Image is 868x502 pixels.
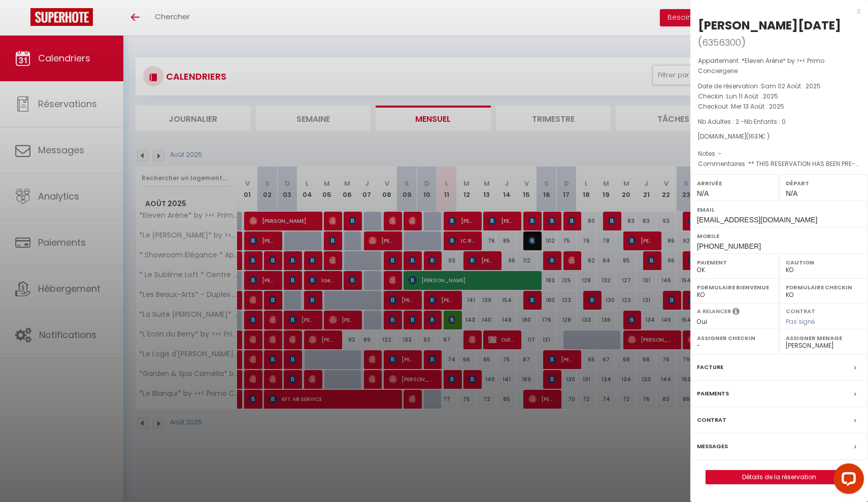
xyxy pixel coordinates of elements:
span: *Eleven Arène* by >•< Primo Conciergerie [698,56,824,75]
span: 163.1 [749,132,760,141]
label: Assigner Checkin [697,333,773,343]
span: N/A [786,189,797,197]
p: Commentaires : [698,159,860,169]
span: 6356300 [702,36,741,49]
span: Mer 13 Août . 2025 [731,102,784,111]
label: A relancer [697,307,731,316]
label: Contrat [697,415,726,425]
label: Formulaire Checkin [786,282,861,292]
label: Contrat [786,307,815,314]
span: [PHONE_NUMBER] [697,242,761,250]
label: Messages [697,441,728,452]
p: Date de réservation : [698,81,860,91]
iframe: LiveChat chat widget [825,459,868,502]
span: Pas signé [786,317,815,326]
div: [DOMAIN_NAME] [698,132,860,142]
span: Nb Enfants : 0 [744,117,786,126]
span: Nb Adultes : 2 - [698,117,786,126]
a: Détails de la réservation [706,471,852,484]
label: Facture [697,362,723,373]
button: Détails de la réservation [706,470,853,484]
label: Arrivée [697,178,773,188]
label: Mobile [697,231,861,241]
label: Assigner Menage [786,333,861,343]
div: [PERSON_NAME][DATE] [698,17,841,34]
i: Sélectionner OUI si vous souhaiter envoyer les séquences de messages post-checkout [732,307,740,318]
span: [EMAIL_ADDRESS][DOMAIN_NAME] [697,216,817,224]
label: Paiements [697,388,729,399]
label: Départ [786,178,861,188]
span: - [718,149,722,158]
span: ( € ) [746,132,770,141]
p: Checkin : [698,91,860,102]
div: x [690,5,860,17]
span: Lun 11 Août . 2025 [726,92,778,101]
label: Caution [786,257,861,267]
label: Formulaire Bienvenue [697,282,773,292]
p: Appartement : [698,56,860,76]
span: ( ) [698,35,746,49]
span: Sam 02 Août . 2025 [761,82,821,90]
label: Email [697,205,861,215]
span: N/A [697,189,709,197]
p: Notes : [698,149,860,159]
label: Paiement [697,257,773,267]
p: Checkout : [698,102,860,112]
